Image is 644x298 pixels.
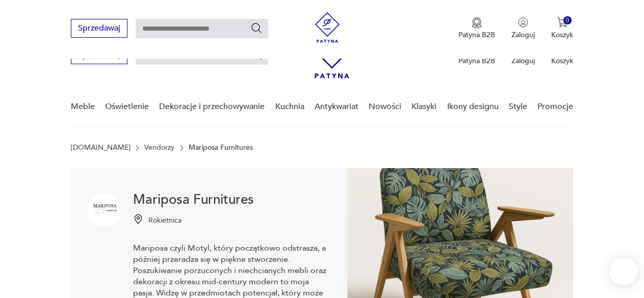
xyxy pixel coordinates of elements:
[275,87,304,126] a: Kuchnia
[369,87,401,126] a: Nowości
[87,194,121,227] img: Mariposa Furnitures
[458,17,495,40] button: Patyna B2B
[189,144,253,152] p: Mariposa Furnitures
[411,87,436,126] a: Klasyki
[509,87,527,126] a: Style
[458,30,495,40] p: Patyna B2B
[144,144,174,152] a: Vendorzy
[537,87,573,126] a: Promocje
[511,17,535,40] button: Zaloguj
[458,56,495,66] p: Patyna B2B
[71,87,95,126] a: Meble
[472,17,482,29] img: Ikona medalu
[551,17,573,40] button: 0Koszyk
[71,25,127,33] a: Sprzedawaj
[148,215,182,225] p: Rokietnica
[557,17,568,28] img: Ikona koszyka
[315,87,358,126] a: Antykwariat
[609,257,638,286] iframe: Smartsupp widget button
[551,56,573,66] p: Koszyk
[312,12,343,43] img: Patyna - sklep z meblami i dekoracjami vintage
[133,194,331,206] h1: Mariposa Furnitures
[551,30,573,40] p: Koszyk
[105,87,149,126] a: Oświetlenie
[511,56,535,66] p: Zaloguj
[133,214,143,224] img: Ikonka pinezki mapy
[563,16,572,25] div: 0
[159,87,265,126] a: Dekoracje i przechowywanie
[447,87,499,126] a: Ikony designu
[71,19,127,38] button: Sprzedawaj
[71,52,127,59] a: Sprzedawaj
[458,17,495,40] a: Ikona medaluPatyna B2B
[250,22,263,34] button: Szukaj
[518,17,528,28] img: Ikonka użytkownika
[71,144,131,152] a: [DOMAIN_NAME]
[511,30,535,40] p: Zaloguj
